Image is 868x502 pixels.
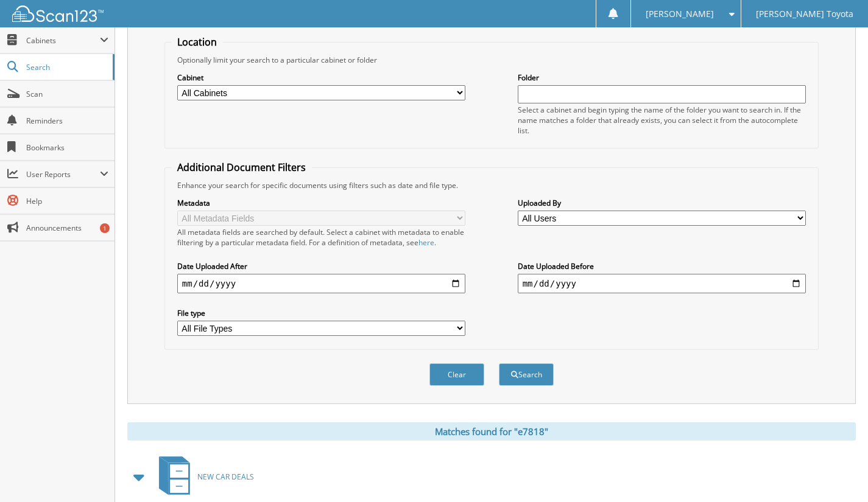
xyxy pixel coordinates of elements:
[756,10,853,18] span: [PERSON_NAME] Toyota
[429,363,484,386] button: Clear
[100,223,110,233] div: 1
[26,62,107,72] span: Search
[518,261,806,271] label: Date Uploaded Before
[26,169,100,180] span: User Reports
[177,198,466,208] label: Metadata
[26,89,108,99] span: Scan
[518,274,806,293] input: end
[171,161,312,174] legend: Additional Document Filters
[418,237,434,248] a: here
[807,444,868,502] iframe: Chat Widget
[518,105,806,136] div: Select a cabinet and begin typing the name of the folder you want to search in. If the name match...
[127,422,856,441] div: Matches found for "e7818"
[26,35,100,46] span: Cabinets
[518,72,806,83] label: Folder
[499,363,554,386] button: Search
[152,453,254,501] a: NEW CAR DEALS
[12,5,104,22] img: scan123-logo-white.svg
[177,308,466,318] label: File type
[518,198,806,208] label: Uploaded By
[171,180,812,190] div: Enhance your search for specific documents using filters such as date and file type.
[177,227,466,248] div: All metadata fields are searched by default. Select a cabinet with metadata to enable filtering b...
[646,10,714,18] span: [PERSON_NAME]
[26,196,108,206] span: Help
[197,472,254,482] span: NEW CAR DEALS
[177,261,466,271] label: Date Uploaded After
[177,72,466,83] label: Cabinet
[26,116,108,126] span: Reminders
[171,55,812,65] div: Optionally limit your search to a particular cabinet or folder
[177,274,466,293] input: start
[26,223,108,233] span: Announcements
[171,35,223,49] legend: Location
[26,142,108,153] span: Bookmarks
